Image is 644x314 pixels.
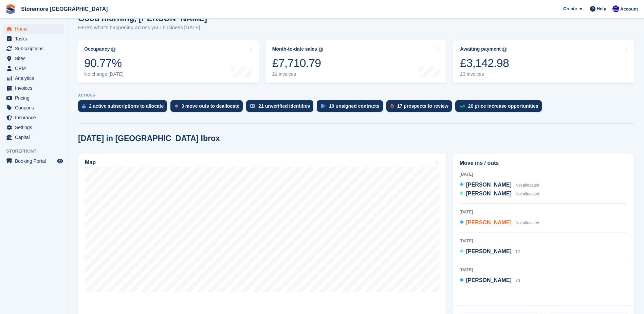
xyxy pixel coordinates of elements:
[515,278,520,283] span: 70
[466,182,512,188] span: [PERSON_NAME]
[502,48,507,52] img: icon-info-grey-7440780725fd019a000dd9b08b2336e03edf1995a4989e88bcd33f0948082b44.svg
[620,6,638,13] span: Account
[460,238,627,244] div: [DATE]
[319,48,323,52] img: icon-info-grey-7440780725fd019a000dd9b08b2336e03edf1995a4989e88bcd33f0948082b44.svg
[56,157,64,165] a: Preview store
[18,3,110,15] a: Storemore [GEOGRAPHIC_DATA]
[455,100,545,115] a: 26 price increase opportunities
[3,54,64,63] a: menu
[317,100,386,115] a: 10 unsigned contracts
[460,190,539,198] a: [PERSON_NAME] Not allocated
[246,100,317,115] a: 21 unverified identities
[460,159,627,167] h2: Move ins / outs
[84,71,124,77] div: No change [DATE]
[84,56,124,70] div: 90.77%
[77,40,259,83] a: Occupancy 90.77% No change [DATE]
[272,71,323,77] div: 21 invoices
[515,192,539,196] span: Not allocated
[272,56,323,70] div: £7,710.79
[460,276,520,285] a: [PERSON_NAME] 70
[3,83,64,93] a: menu
[3,34,64,43] a: menu
[515,183,539,188] span: Not allocated
[453,40,634,83] a: Awaiting payment £3,142.98 23 invoices
[466,277,512,283] span: [PERSON_NAME]
[15,44,56,53] span: Subscriptions
[3,24,64,34] a: menu
[15,113,56,122] span: Insurance
[84,46,110,52] div: Occupancy
[15,64,56,73] span: CRM
[3,156,64,166] a: menu
[612,5,619,12] img: Angela
[329,103,380,109] div: 10 unsigned contracts
[15,34,56,43] span: Tasks
[460,46,501,52] div: Awaiting payment
[15,133,56,142] span: Capital
[460,171,627,177] div: [DATE]
[468,103,538,109] div: 26 price increase opportunities
[78,24,207,32] p: Here's what's happening across your business [DATE]
[460,219,539,227] a: [PERSON_NAME] Not allocated
[181,103,239,109] div: 3 move outs to deallocate
[250,104,255,108] img: verify_identity-adf6edd0f0f0b5bbfe63781bf79b02c33cf7c696d77639b501bdc392416b5a36.svg
[390,104,394,108] img: prospect-51fa495bee0391a8d652442698ab0144808aea92771e9ea1ae160a38d050c398.svg
[3,103,64,112] a: menu
[78,100,170,115] a: 2 active subscriptions to allocate
[460,209,627,215] div: [DATE]
[563,5,577,12] span: Create
[321,104,326,108] img: contract_signature_icon-13c848040528278c33f63329250d36e43548de30e8caae1d1a13099fd9432cc5.svg
[466,248,512,254] span: [PERSON_NAME]
[3,44,64,53] a: menu
[3,123,64,132] a: menu
[3,64,64,73] a: menu
[5,4,16,14] img: stora-icon-8386f47178a22dfd0bd8f6a31ec36ba5ce8667c1dd55bd0f319d3a0aa187defe.svg
[460,181,539,190] a: [PERSON_NAME] Not allocated
[460,71,509,77] div: 23 invoices
[272,46,317,52] div: Month-to-date sales
[460,247,520,256] a: [PERSON_NAME] 12
[466,191,512,196] span: [PERSON_NAME]
[15,156,56,166] span: Booking Portal
[459,105,465,108] img: price_increase_opportunities-93ffe204e8149a01c8c9dc8f82e8f89637d9d84a8eef4429ea346261dce0b2c0.svg
[15,54,56,63] span: Sites
[258,103,310,109] div: 21 unverified identities
[265,40,447,83] a: Month-to-date sales £7,710.79 21 invoices
[78,93,634,98] p: ACTIONS
[3,93,64,103] a: menu
[515,221,539,225] span: Not allocated
[111,48,115,52] img: icon-info-grey-7440780725fd019a000dd9b08b2336e03edf1995a4989e88bcd33f0948082b44.svg
[3,113,64,122] a: menu
[397,103,448,109] div: 17 prospects to review
[15,123,56,132] span: Settings
[15,103,56,112] span: Coupons
[174,104,178,108] img: move_outs_to_deallocate_icon-f764333ba52eb49d3ac5e1228854f67142a1ed5810a6f6cc68b1a99e826820c5.svg
[3,133,64,142] a: menu
[15,83,56,93] span: Invoices
[6,148,68,155] span: Storefront
[515,249,520,254] span: 12
[89,103,164,109] div: 2 active subscriptions to allocate
[386,100,455,115] a: 17 prospects to review
[85,159,96,165] h2: Map
[15,73,56,83] span: Analytics
[3,73,64,83] a: menu
[170,100,246,115] a: 3 move outs to deallocate
[466,220,512,225] span: [PERSON_NAME]
[78,134,220,143] h2: [DATE] in [GEOGRAPHIC_DATA] Ibrox
[15,93,56,103] span: Pricing
[15,24,56,34] span: Home
[82,104,86,108] img: active_subscription_to_allocate_icon-d502201f5373d7db506a760aba3b589e785aa758c864c3986d89f69b8ff3...
[597,5,606,12] span: Help
[460,267,627,273] div: [DATE]
[460,56,509,70] div: £3,142.98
